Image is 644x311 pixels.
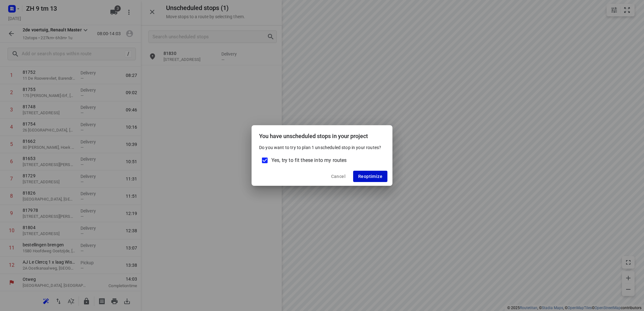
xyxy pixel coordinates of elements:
[331,174,346,179] span: Cancel
[358,174,382,179] span: Reoptimize
[252,125,392,144] div: You have unscheduled stops in your project
[271,157,347,164] span: Yes, try to fit these into my routes
[259,145,381,150] span: Do you want to try to plan 1 unscheduled stop in your routes?
[353,171,387,182] button: Reoptimize
[326,171,351,182] button: Cancel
